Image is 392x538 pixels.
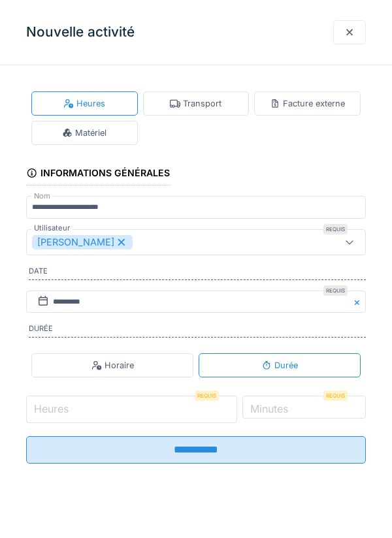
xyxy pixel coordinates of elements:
[32,235,133,249] div: [PERSON_NAME]
[323,285,348,296] div: Requis
[26,24,135,40] h3: Nouvelle activité
[248,401,291,417] label: Minutes
[323,224,348,234] div: Requis
[261,359,298,372] div: Durée
[31,191,53,202] label: Nom
[195,390,219,401] div: Requis
[62,127,106,139] div: Matériel
[91,359,134,372] div: Horaire
[31,401,71,417] label: Heures
[63,97,105,110] div: Heures
[26,163,170,185] div: Informations générales
[29,266,366,280] label: Date
[29,323,366,338] label: Durée
[323,390,348,401] div: Requis
[170,97,221,110] div: Transport
[31,223,73,234] label: Utilisateur
[351,291,366,313] button: Close
[270,97,345,110] div: Facture externe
